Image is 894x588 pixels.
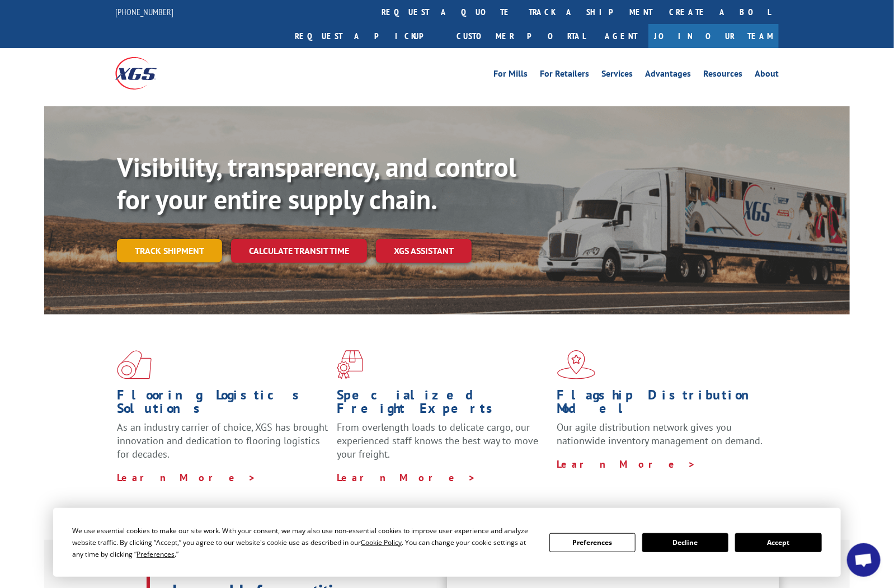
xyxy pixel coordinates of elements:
[642,533,728,552] button: Decline
[703,69,742,82] a: Resources
[337,421,548,471] p: From overlength loads to delicate cargo, our experienced staff knows the best way to move your fr...
[337,350,363,379] img: xgs-icon-focused-on-flooring-red
[137,549,175,559] span: Preferences
[53,508,841,577] div: Cookie Consent Prompt
[645,69,691,82] a: Advantages
[117,239,222,262] a: Track shipment
[557,458,697,471] a: Learn More >
[557,350,596,379] img: xgs-icon-flagship-distribution-model-red
[448,24,594,48] a: Customer Portal
[361,538,402,547] span: Cookie Policy
[557,388,769,421] h1: Flagship Distribution Model
[648,24,779,48] a: Join Our Team
[117,421,328,460] span: As an industry carrier of choice, XGS has brought innovation and dedication to flooring logistics...
[117,350,152,379] img: xgs-icon-total-supply-chain-intelligence-red
[115,6,173,17] a: [PHONE_NUMBER]
[601,69,633,82] a: Services
[117,149,516,217] b: Visibility, transparency, and control for your entire supply chain.
[735,533,821,552] button: Accept
[557,421,763,447] span: Our agile distribution network gives you nationwide inventory management on demand.
[549,533,636,552] button: Preferences
[847,543,881,577] div: Open chat
[493,69,528,82] a: For Mills
[540,69,589,82] a: For Retailers
[755,69,779,82] a: About
[337,471,476,484] a: Learn More >
[72,525,535,560] div: We use essential cookies to make our site work. With your consent, we may also use non-essential ...
[594,24,648,48] a: Agent
[376,239,472,263] a: XGS ASSISTANT
[286,24,448,48] a: Request a pickup
[231,239,367,263] a: Calculate transit time
[337,388,548,421] h1: Specialized Freight Experts
[117,471,256,484] a: Learn More >
[117,388,328,421] h1: Flooring Logistics Solutions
